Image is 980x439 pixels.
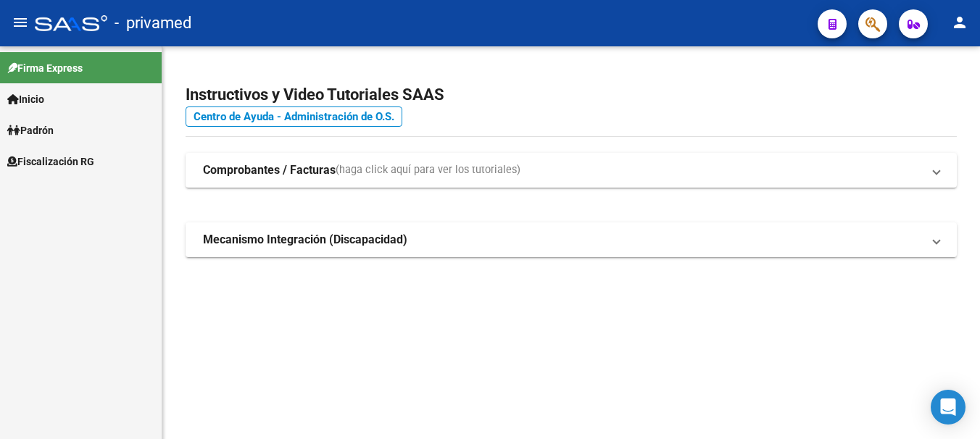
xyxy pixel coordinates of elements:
[203,162,336,178] strong: Comprobantes / Facturas
[7,154,94,170] span: Fiscalización RG
[7,91,44,107] span: Inicio
[186,106,402,127] a: Centro de Ayuda - Administración de O.S.
[336,162,520,178] span: (haga click aquí para ver los tutoriales)
[186,222,957,257] mat-expansion-panel-header: Mecanismo Integración (Discapacidad)
[203,232,407,248] strong: Mecanismo Integración (Discapacidad)
[186,81,957,109] h2: Instructivos y Video Tutoriales SAAS
[951,14,968,31] mat-icon: person
[12,14,29,31] mat-icon: menu
[186,153,957,188] mat-expansion-panel-header: Comprobantes / Facturas(haga click aquí para ver los tutoriales)
[7,60,83,76] span: Firma Express
[7,122,54,138] span: Padrón
[115,7,191,39] span: - privamed
[931,390,966,425] div: Open Intercom Messenger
